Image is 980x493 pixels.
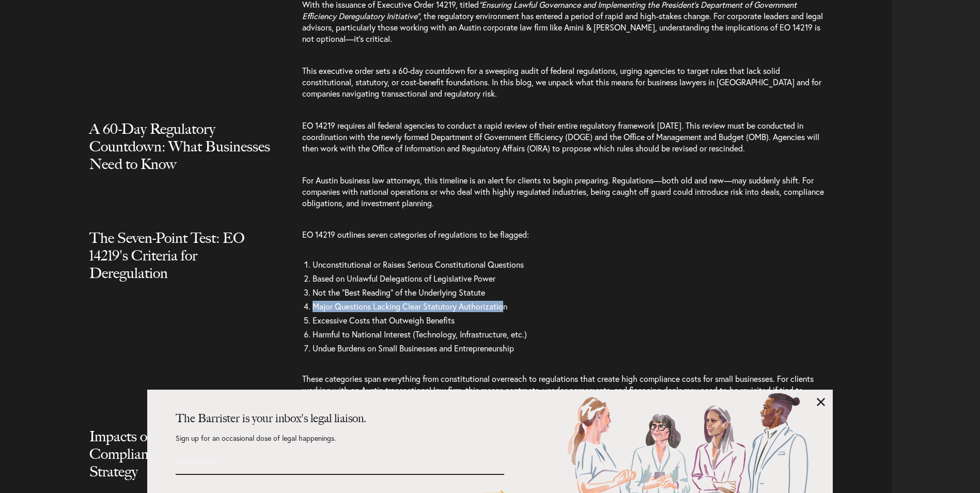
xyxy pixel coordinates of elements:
[176,411,366,425] strong: The Barrister is your inbox's legal liaison.
[313,343,514,353] span: Undue Burdens on Small Businesses and Entrepreneurship
[313,287,485,298] span: Not the “Best Reading” of the Underlying Statute
[313,329,527,340] span: Harmful to National Interest (Technology, Infrastructure, etc.)
[89,229,274,302] h2: The Seven-Point Test: EO 14219's Criteria for Deregulation
[302,10,823,44] span: , the regulatory environment has entered a period of rapid and high-stakes change. For corporate ...
[313,259,524,270] span: Unconstitutional or Raises Serious Constitutional Questions
[302,175,824,208] span: For Austin business law attorneys, this timeline is an alert for clients to begin preparing. Regu...
[89,120,274,193] h2: A 60-Day Regulatory Countdown: What Businesses Need to Know
[302,120,819,153] span: EO 14219 requires all federal agencies to conduct a rapid review of their entire regulatory frame...
[313,301,507,312] span: Major Questions Lacking Clear Statutory Authorization
[313,315,455,326] span: Excessive Costs that Outweigh Benefits
[302,229,529,240] span: EO 14219 outlines seven categories of regulations to be flagged:
[176,435,504,452] p: Sign up for an occasional dose of legal happenings.
[313,273,495,284] span: Based on Unlawful Delegations of Legislative Power
[176,452,422,470] input: Email Address
[302,65,821,99] span: This executive order sets a 60-day countdown for a sweeping audit of federal regulations, urging ...
[302,373,814,407] span: These categories span everything from constitutional overreach to regulations that create high co...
